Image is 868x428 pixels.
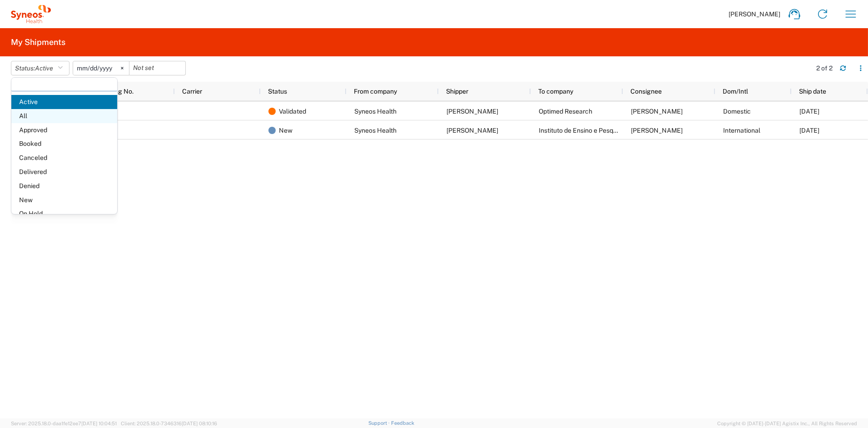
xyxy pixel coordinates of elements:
[11,109,117,123] span: All
[446,88,468,95] span: Shipper
[799,88,826,95] span: Ship date
[723,88,748,95] span: Dom/Intl
[11,179,117,193] span: Denied
[368,420,391,426] a: Support
[11,207,117,221] span: On Hold
[35,65,53,72] span: Active
[11,165,117,179] span: Delivered
[11,137,117,151] span: Booked
[538,88,573,95] span: To company
[723,108,751,115] span: Domestic
[631,127,683,134] span: Tamyres Gomes
[799,108,819,115] span: 09/02/2025
[354,108,397,115] span: Syneos Health
[129,61,185,75] input: Not set
[11,61,69,75] button: Status:Active
[539,108,592,115] span: Optimed Research
[11,151,117,165] span: Canceled
[11,95,117,109] span: Active
[717,419,857,428] span: Copyright © [DATE]-[DATE] Agistix Inc., All Rights Reserved
[446,127,498,134] span: John Popp
[446,108,498,115] span: John Popp
[73,61,129,75] input: Not set
[354,88,397,95] span: From company
[11,37,65,48] h2: My Shipments
[268,88,287,95] span: Status
[81,421,117,426] span: [DATE] 10:04:51
[816,64,833,72] div: 2 of 2
[279,102,306,121] span: Validated
[799,127,819,134] span: 07/24/2025
[121,421,217,426] span: Client: 2025.18.0-7346316
[11,123,117,137] span: Approved
[182,88,202,95] span: Carrier
[391,420,414,426] a: Feedback
[723,127,760,134] span: International
[729,10,780,18] span: [PERSON_NAME]
[182,421,217,426] span: [DATE] 08:10:16
[539,127,691,134] span: Instituto de Ensino e Pesquisa Sao Lucas
[279,121,293,140] span: New
[11,193,117,207] span: New
[11,421,117,426] span: Server: 2025.18.0-daa1fe12ee7
[631,108,683,115] span: Tosha Heineman
[630,88,662,95] span: Consignee
[354,127,397,134] span: Syneos Health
